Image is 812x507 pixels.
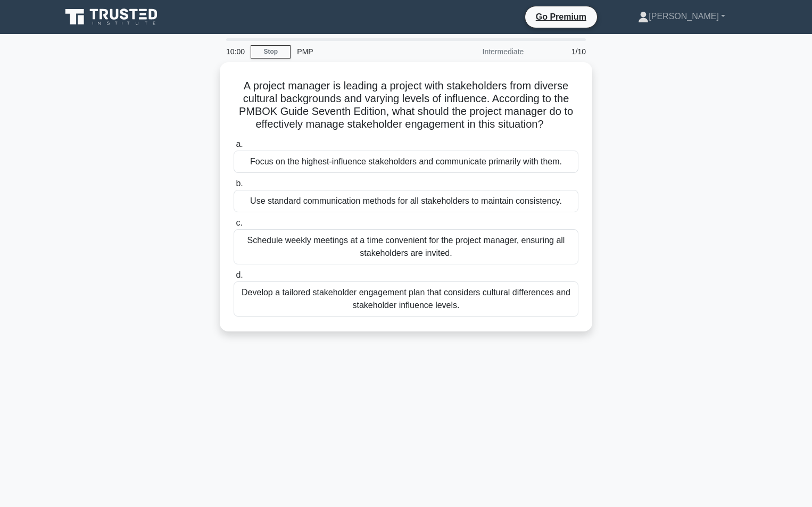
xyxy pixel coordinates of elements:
a: Go Premium [529,10,593,23]
span: a. [236,139,243,148]
div: 10:00 [220,41,251,62]
h5: A project manager is leading a project with stakeholders from diverse cultural backgrounds and va... [233,79,579,131]
span: d. [236,270,243,279]
a: [PERSON_NAME] [612,6,751,27]
div: Use standard communication methods for all stakeholders to maintain consistency. [234,190,578,212]
div: PMP [291,41,437,62]
span: c. [236,218,242,227]
span: b. [236,179,243,188]
div: 1/10 [530,41,592,62]
div: Intermediate [437,41,530,62]
div: Focus on the highest-influence stakeholders and communicate primarily with them. [234,151,578,173]
a: Stop [251,45,291,59]
div: Develop a tailored stakeholder engagement plan that considers cultural differences and stakeholde... [234,281,578,317]
div: Schedule weekly meetings at a time convenient for the project manager, ensuring all stakeholders ... [234,229,578,264]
